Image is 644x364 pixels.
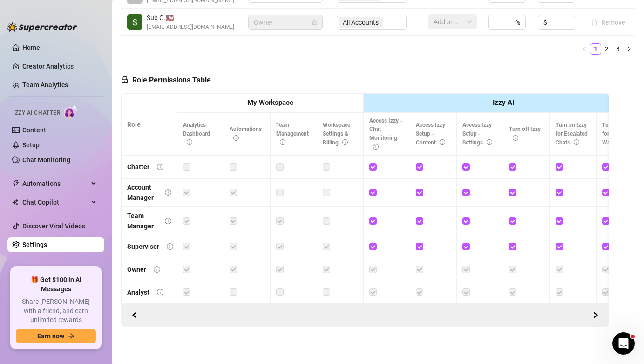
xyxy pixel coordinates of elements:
img: Sub Genius [127,14,142,30]
a: Content [22,126,46,134]
span: info-circle [165,189,171,196]
span: Access Izzy Setup - Content [416,122,445,146]
span: info-circle [154,266,160,273]
div: Team Manager [127,211,157,231]
span: Workspace Settings & Billing [323,122,350,146]
span: arrow-right [68,333,75,339]
span: left [131,312,138,318]
button: Scroll Backward [588,308,603,323]
span: [EMAIL_ADDRESS][DOMAIN_NAME] [147,23,234,32]
span: info-circle [440,139,445,145]
span: Access Izzy Setup - Settings [462,122,492,146]
strong: My Workspace [247,98,293,107]
span: info-circle [165,218,171,224]
button: Scroll Forward [127,308,142,323]
img: AI Chatter [64,105,78,118]
a: 3 [613,44,623,54]
a: Team Analytics [22,81,68,89]
span: Sub G. 🇺🇸 [147,13,234,23]
li: 3 [612,43,624,55]
div: Owner [127,264,146,275]
div: Analyst [127,287,149,297]
span: right [626,46,632,52]
span: Team Management [276,122,309,146]
span: Turn on Izzy for Escalated Chats [556,122,588,146]
span: Chat Copilot [22,195,88,210]
a: Chat Monitoring [22,156,70,164]
th: Role [122,94,177,156]
span: Turn off Izzy [509,126,541,141]
span: lock [121,76,129,83]
button: right [624,43,635,55]
span: thunderbolt [12,180,20,187]
span: info-circle [487,139,492,145]
span: info-circle [233,135,239,141]
li: 1 [590,43,601,55]
span: info-circle [280,139,285,145]
strong: Izzy AI [493,98,514,107]
span: info-circle [513,135,518,141]
span: info-circle [574,139,579,145]
div: Chatter [127,162,149,172]
div: Account Manager [127,182,157,203]
span: info-circle [157,289,163,295]
span: Automations [230,126,262,141]
span: Analytics Dashboard [183,122,210,146]
button: left [579,43,590,55]
a: Settings [22,241,47,248]
span: Automations [22,176,88,191]
a: Home [22,44,40,51]
h5: Role Permissions Table [121,75,211,86]
span: left [582,46,587,52]
span: info-circle [167,243,173,250]
span: Turn on Izzy for Time Wasters [602,122,633,146]
img: logo-BBDzfeDw.svg [7,22,77,32]
a: 1 [590,44,601,54]
li: 2 [601,43,612,55]
span: 🎁 Get $100 in AI Messages [16,275,96,294]
span: info-circle [157,164,163,170]
a: 2 [602,44,612,54]
a: Creator Analytics [22,59,97,74]
img: Chat Copilot [12,199,18,206]
a: Setup [22,141,40,149]
span: info-circle [187,139,192,145]
li: Next Page [624,43,635,55]
li: Previous Page [579,43,590,55]
div: Supervisor [127,241,159,252]
span: info-circle [342,139,348,145]
button: Earn nowarrow-right [16,329,96,343]
button: Remove [587,17,629,28]
span: Share [PERSON_NAME] with a friend, and earn unlimited rewards [16,297,96,325]
a: Discover Viral Videos [22,222,85,230]
span: right [592,312,599,318]
span: lock [312,20,318,25]
iframe: Intercom live chat [612,332,635,355]
span: Owner [254,15,317,29]
span: info-circle [373,144,379,150]
span: Access Izzy - Chat Monitoring [369,117,402,151]
span: Earn now [37,332,64,340]
span: Izzy AI Chatter [13,109,60,117]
